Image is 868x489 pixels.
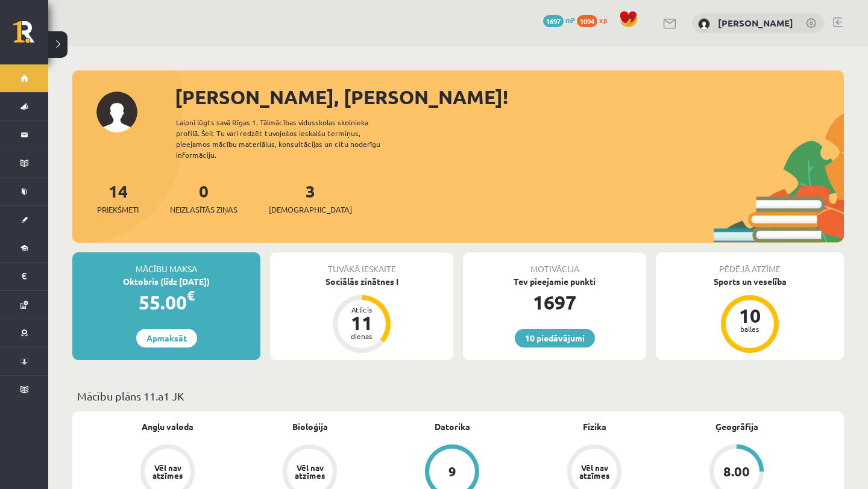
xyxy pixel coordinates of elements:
a: Ģeogrāfija [715,420,758,433]
a: Sports un veselība 10 balles [656,275,844,355]
a: 10 piedāvājumi [515,329,595,347]
a: Sociālās zinātnes I Atlicis 11 dienas [270,275,453,355]
p: Mācību plāns 11.a1 JK [77,388,839,404]
div: [PERSON_NAME], [PERSON_NAME]! [175,83,844,111]
div: Pēdējā atzīme [656,252,844,275]
div: Atlicis [344,306,380,313]
div: Vēl nav atzīmes [151,464,184,479]
span: mP [565,15,575,25]
span: 1094 [577,15,597,27]
a: 3[DEMOGRAPHIC_DATA] [269,180,352,216]
span: [DEMOGRAPHIC_DATA] [269,204,352,216]
div: Vēl nav atzīmes [293,464,327,479]
a: Fizika [583,420,606,433]
span: xp [599,15,607,25]
div: 8.00 [723,465,750,478]
a: 14Priekšmeti [97,180,139,216]
img: Gabriela Annija Andersone [698,18,710,30]
a: Rīgas 1. Tālmācības vidusskola [13,21,48,51]
div: Sports un veselība [656,275,844,288]
div: Laipni lūgts savā Rīgas 1. Tālmācības vidusskolas skolnieka profilā. Šeit Tu vari redzēt tuvojošo... [176,117,401,160]
div: Oktobris (līdz [DATE]) [72,275,260,288]
span: 1697 [543,15,564,27]
div: Mācību maksa [72,252,260,275]
div: 55.00 [72,288,260,317]
div: balles [732,325,768,332]
a: [PERSON_NAME] [718,17,793,29]
div: 1697 [463,288,646,317]
div: dienas [344,332,380,340]
div: 10 [732,306,768,325]
a: Datorika [435,420,470,433]
a: 0Neizlasītās ziņas [170,180,237,216]
span: Neizlasītās ziņas [170,204,237,216]
a: 1094 xp [577,15,613,25]
a: Angļu valoda [142,420,193,433]
span: Priekšmeti [97,204,139,216]
div: 9 [448,465,456,478]
span: € [187,287,195,304]
div: Motivācija [463,252,646,275]
div: Tuvākā ieskaite [270,252,453,275]
a: Bioloģija [292,420,328,433]
div: 11 [344,313,380,332]
div: Sociālās zinātnes I [270,275,453,288]
div: Tev pieejamie punkti [463,275,646,288]
a: Apmaksāt [136,329,197,347]
div: Vēl nav atzīmes [577,464,611,479]
a: 1697 mP [543,15,575,25]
